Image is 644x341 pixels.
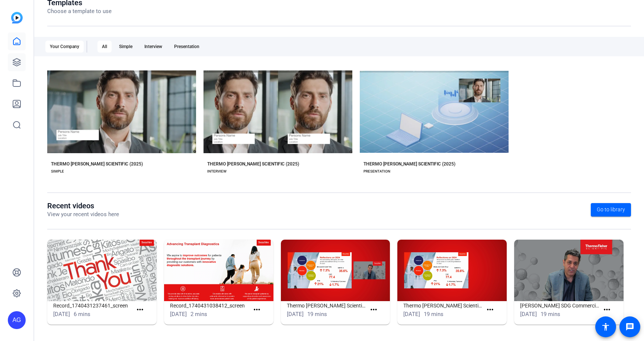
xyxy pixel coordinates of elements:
[520,311,537,318] span: [DATE]
[170,41,204,53] div: Presentation
[53,311,70,318] span: [DATE]
[47,201,119,210] h1: Recent videos
[47,7,112,16] p: Choose a template to use
[602,305,612,315] mat-icon: more_horiz
[140,41,167,53] div: Interview
[53,301,132,310] h1: Record_1740431237461_screen
[8,311,26,329] div: AG
[601,322,610,331] mat-icon: accessibility
[252,305,262,315] mat-icon: more_horiz
[397,240,507,301] img: Thermo Fisher Scientific Presentation (44843)
[424,311,443,318] span: 19 mins
[520,301,599,310] h1: [PERSON_NAME] SDG Commercial Meeting (3)
[541,311,560,318] span: 19 mins
[74,311,90,318] span: 6 mins
[281,240,390,301] img: Thermo Fisher Scientific Presentation (44842)
[97,41,112,53] div: All
[135,305,145,315] mat-icon: more_horiz
[287,301,366,310] h1: Thermo [PERSON_NAME] Scientific Presentation (44842)
[51,168,64,174] div: SIMPLE
[369,305,378,315] mat-icon: more_horiz
[403,301,483,310] h1: Thermo [PERSON_NAME] Scientific Presentation (44843)
[207,168,227,174] div: INTERVIEW
[486,305,495,315] mat-icon: more_horiz
[47,240,157,301] img: Record_1740431237461_screen
[115,41,137,53] div: Simple
[363,161,455,167] div: THERMO [PERSON_NAME] SCIENTIFIC (2025)
[403,311,420,318] span: [DATE]
[170,311,187,318] span: [DATE]
[625,322,634,331] mat-icon: message
[51,161,143,167] div: THERMO [PERSON_NAME] SCIENTIFIC (2025)
[45,41,84,53] div: Your Company
[190,311,207,318] span: 2 mins
[170,301,249,310] h1: Record_1740431038412_screen
[287,311,304,318] span: [DATE]
[591,203,631,217] a: Go to library
[11,12,23,23] img: blue-gradient.svg
[514,240,624,301] img: Puneet SDG Commercial Meeting (3)
[597,206,625,214] span: Go to library
[47,210,119,219] p: View your recent videos here
[164,240,273,301] img: Record_1740431038412_screen
[307,311,327,318] span: 19 mins
[207,161,299,167] div: THERMO [PERSON_NAME] SCIENTIFIC (2025)
[363,168,390,174] div: PRESENTATION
